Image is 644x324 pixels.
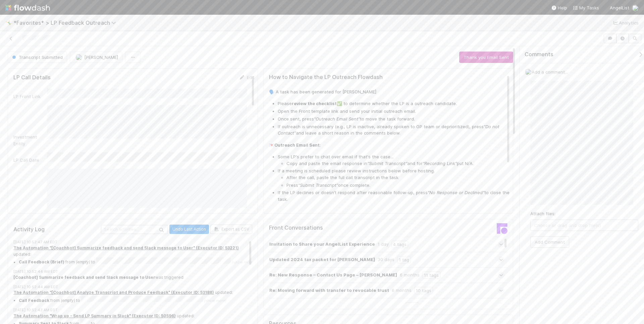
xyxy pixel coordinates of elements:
[13,226,100,233] h5: Activity Log
[383,302,402,310] div: 7 months
[13,284,257,290] div: [DATE] 10:52:44 AM EDT
[278,154,510,167] li: Some LP's prefer to chat over email if that's the case...
[278,124,510,137] li: If outreach is unnecessary (e.g., LP is inactive, already spoken to GP team or deprioritized), pr...
[573,5,599,10] span: My Tasks
[13,93,47,100] div: LP Front Link
[13,275,155,280] strong: [Coachbot] Summarize feedback and send Slack message to User
[269,271,397,279] strong: Re: New Response – Contact Us Page – [PERSON_NAME]
[531,220,638,231] span: Choose or drag and drop file(s)
[428,190,484,195] em: “No Response or Declined”
[269,302,380,310] strong: Tax timeline for 2024 investments on AngelList
[269,89,510,95] p: 🗣️ A task has been generated for [PERSON_NAME]
[13,245,257,265] div: updated:
[8,52,67,63] button: Transcript Submitted
[367,161,407,166] em: "Submit Transcript"
[530,210,555,217] label: Attach files:
[70,52,122,63] button: [PERSON_NAME]
[274,142,320,148] strong: Outreach Email Sent
[405,302,419,310] div: 1 tag
[286,160,510,167] li: Copy and paste the email response in and for put N/A.
[5,20,12,25] span: 🤸‍♂️
[459,52,513,63] button: Thank you Email Sent
[278,168,510,188] li: If a meeting is scheduled please review instructions below before hosting.
[269,241,375,248] strong: Invitation to Share your AngelList Experience
[13,269,257,274] div: [DATE] 10:52:44 AM EDT
[573,4,599,11] a: My Tasks
[378,241,389,248] div: 1 day
[423,161,457,166] em: "Recording Link"
[286,174,510,181] li: After the call, paste the full call transcript in the task
[13,245,239,250] a: The Automation "[Coachbot] Summarize feedback and send Slack message to User" (Executor ID: 53221)
[532,69,568,75] span: Add a comment...
[269,142,510,149] p: 💌 :
[19,296,257,304] summary: Call Feedback from (empty) to (show more)
[269,256,375,263] strong: Updated 2024 tax packet for [PERSON_NAME]
[378,256,394,263] div: 30 days
[239,75,255,80] a: Edit
[19,298,49,303] strong: Call Feedback
[11,55,63,60] span: Transcript Submitted
[530,236,569,248] button: Add Comment
[269,287,389,294] strong: Re: Moving forward with transfer to revocable trust
[286,182,510,189] li: Press once complete.
[13,290,214,295] a: The Automation "[Coachbot] Analyze Transcript and Produce Feedback" (Executor ID: 53188)
[278,116,510,123] li: Once sent, press to move the task forward.
[61,298,75,303] em: (empty)
[632,5,639,11] img: avatar_218ae7b5-dcd5-4ccc-b5d5-7cc00ae2934f.png
[397,256,411,263] div: 1 tag
[13,157,47,163] div: LP Call Date
[13,74,51,81] h5: LP Call Details
[13,290,257,304] div: updated:
[551,4,567,11] div: Help
[422,271,440,279] div: 11 tags
[13,19,119,26] span: *Favorites* > LP Feedback Outreach
[278,189,510,202] li: If the LP declines or doesn’t respond after reasonable follow-up, press to close the task.
[169,225,209,234] button: Undo Last Action
[391,241,408,248] div: 4 tags
[414,287,433,294] div: 10 tags
[292,101,337,106] strong: review the checklist
[84,55,118,60] span: [PERSON_NAME]
[76,260,90,265] em: (empty)
[298,182,338,188] em: “Submit Transcript”
[525,51,553,58] span: Comments
[612,19,639,27] a: Analytics
[210,225,252,234] button: Export as CSV
[314,116,360,121] em: "Outreach Email Sent”
[269,225,383,231] h5: Front Conversations
[19,257,257,265] summary: Call Feedback (Brief) from (empty) to (show more)
[278,100,510,107] li: Please ✅ to determine whether the LP is a outreach candidate.
[13,274,257,280] div: was triggered
[392,287,412,294] div: 6 months
[19,260,64,265] strong: Call Feedback (Brief)
[497,223,507,234] img: front-logo-b4b721b83371efbadf0a.svg
[525,69,532,75] img: avatar_218ae7b5-dcd5-4ccc-b5d5-7cc00ae2934f.png
[13,307,257,313] div: [DATE] 10:52:43 AM EDT
[269,74,510,81] h5: How to Navigate the LP Outreach Flowdash
[400,271,420,279] div: 6 months
[13,134,47,147] div: Investment Entity
[610,5,629,10] span: AngelList
[101,225,168,234] input: Search activities...
[5,2,50,13] img: logo-inverted-e16ddd16eac7371096b0.svg
[204,298,226,303] span: (show more)
[13,313,176,318] a: The Automation "Wrap up - Send LP Summary in Slack" (Executor ID: 50596)
[75,54,82,61] img: avatar_218ae7b5-dcd5-4ccc-b5d5-7cc00ae2934f.png
[278,108,510,115] li: Open the Front template link and send your initial outreach email.
[232,260,254,265] span: (show more)
[13,239,257,245] div: [DATE] 10:52:47 AM EDT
